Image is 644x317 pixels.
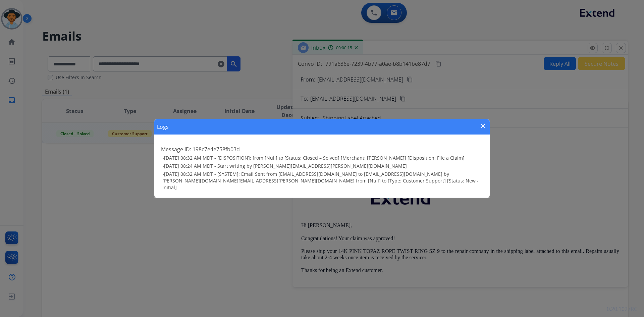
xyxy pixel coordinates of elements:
h1: Logs [157,123,169,131]
mat-icon: close [479,122,487,130]
h3: • [162,163,483,169]
span: [DATE] 08:24 AM MDT - Start writing by [PERSON_NAME][EMAIL_ADDRESS][PERSON_NAME][DOMAIN_NAME] [164,163,407,169]
p: 0.20.1027RC [607,305,637,313]
span: 198c7e4e758fb03d [193,146,240,153]
span: [DATE] 08:32 AM MDT - [SYSTEM]: Email Sent from [EMAIL_ADDRESS][DOMAIN_NAME] to [EMAIL_ADDRESS][D... [162,171,479,191]
span: [DATE] 08:32 AM MDT - [DISPOSITION]: from [Null] to [Status: Closed – Solved] [Merchant: [PERSON_... [164,155,465,161]
h3: • [162,171,483,191]
span: Message ID: [161,146,191,153]
h3: • [162,155,483,161]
